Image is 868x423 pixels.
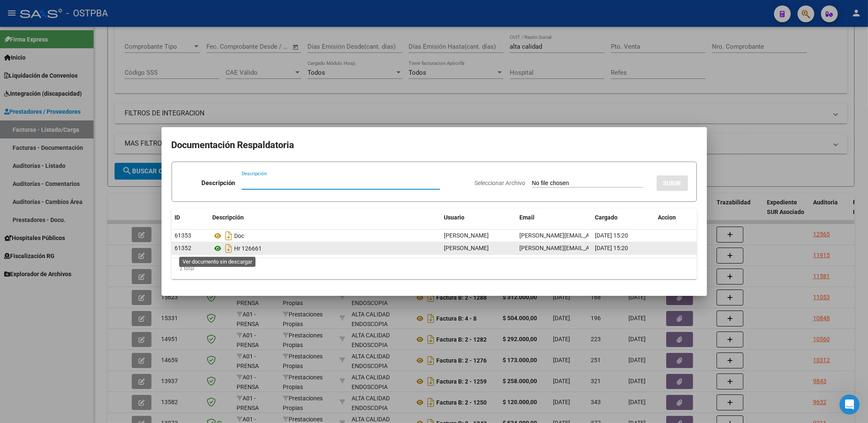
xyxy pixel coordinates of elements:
[657,175,688,191] button: SUBIR
[172,209,209,227] datatable-header-cell: ID
[444,245,489,251] span: [PERSON_NAME]
[172,137,697,153] h2: Documentación Respaldatoria
[444,232,489,239] span: [PERSON_NAME]
[175,214,180,221] span: ID
[224,242,235,255] i: Descargar documento
[658,214,676,221] span: Accion
[475,180,526,186] span: Seleccionar Archivo
[839,394,860,415] iframe: Intercom live chat
[663,180,681,187] span: SUBIR
[213,229,438,243] div: Doc
[441,209,516,227] datatable-header-cell: Usuario
[172,258,697,279] div: 2 total
[520,214,535,221] span: Email
[209,209,441,227] datatable-header-cell: Descripción
[592,209,655,227] datatable-header-cell: Cargado
[595,232,628,239] span: [DATE] 15:20
[213,242,438,255] div: Hr 126661
[175,245,192,251] span: 61352
[516,209,592,227] datatable-header-cell: Email
[520,232,703,239] span: [PERSON_NAME][EMAIL_ADDRESS][PERSON_NAME][DOMAIN_NAME]
[224,229,235,243] i: Descargar documento
[595,214,618,221] span: Cargado
[201,178,235,188] p: Descripción
[444,214,465,221] span: Usuario
[595,245,628,251] span: [DATE] 15:20
[213,214,244,221] span: Descripción
[175,232,192,239] span: 61353
[655,209,697,227] datatable-header-cell: Accion
[520,245,703,251] span: [PERSON_NAME][EMAIL_ADDRESS][PERSON_NAME][DOMAIN_NAME]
